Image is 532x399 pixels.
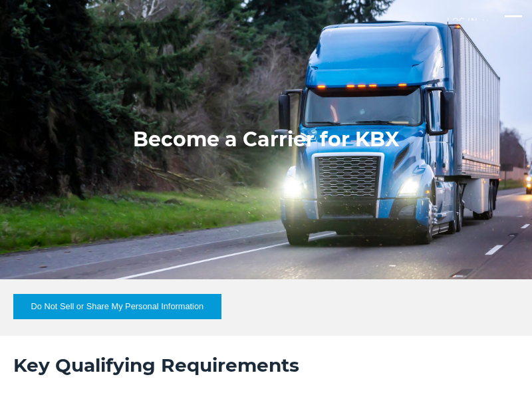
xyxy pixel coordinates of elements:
img: kbx logo [10,13,90,61]
div: Log in [447,17,488,35]
button: Do Not Sell or Share My Personal Information [13,294,221,319]
h1: Become a Carrier for KBX [133,126,399,153]
img: arrow [483,20,488,23]
h2: Key Qualifying Requirements [13,352,519,378]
